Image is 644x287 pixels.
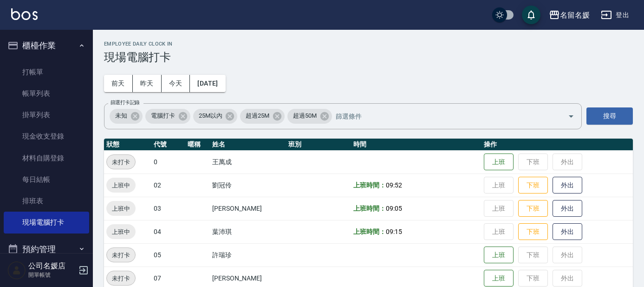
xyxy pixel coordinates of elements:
td: 05 [151,243,185,267]
td: 葉沛琪 [210,220,286,243]
button: 前天 [104,75,133,92]
button: 上班 [484,247,514,264]
button: 下班 [518,200,548,217]
span: 未打卡 [107,250,135,260]
h2: Employee Daily Clock In [104,41,633,47]
a: 帳單列表 [4,83,89,104]
h5: 公司名媛店 [28,261,76,271]
span: 未打卡 [107,274,135,283]
div: 超過25M [240,109,285,124]
button: 今天 [162,75,190,92]
img: Person [7,261,26,280]
button: 下班 [518,177,548,194]
button: 上班 [484,154,514,171]
input: 篩選條件 [333,108,552,124]
span: 25M以內 [193,111,228,120]
td: [PERSON_NAME] [210,197,286,220]
th: 時間 [351,139,481,151]
button: 名留名媛 [545,6,593,25]
label: 篩選打卡記錄 [111,99,140,106]
button: 下班 [518,223,548,240]
button: [DATE] [190,75,225,92]
td: 0 [151,150,185,174]
th: 暱稱 [185,139,210,151]
a: 現場電腦打卡 [4,212,89,233]
span: 電腦打卡 [145,111,181,120]
button: 登出 [597,7,633,24]
button: Open [564,109,579,124]
th: 班別 [286,139,351,151]
a: 打帳單 [4,61,89,83]
button: 外出 [553,177,582,194]
td: 許瑞珍 [210,243,286,267]
a: 材料自購登錄 [4,147,89,169]
img: Logo [11,8,38,20]
th: 姓名 [210,139,286,151]
a: 現金收支登錄 [4,126,89,147]
button: 上班 [484,270,514,287]
td: 02 [151,174,185,197]
b: 上班時間： [353,181,386,189]
button: 櫃檯作業 [4,33,89,58]
td: 劉冠伶 [210,174,286,197]
p: 開單帳號 [28,271,76,279]
button: 預約管理 [4,237,89,261]
div: 電腦打卡 [145,109,190,124]
button: 搜尋 [586,107,633,125]
td: 03 [151,197,185,220]
button: 外出 [553,200,582,217]
span: 未知 [110,111,133,120]
a: 每日結帳 [4,169,89,190]
span: 上班中 [106,180,136,190]
span: 未打卡 [107,157,135,167]
span: 超過25M [240,111,275,120]
div: 未知 [110,109,143,124]
button: save [522,6,540,24]
b: 上班時間： [353,228,386,235]
th: 代號 [151,139,185,151]
span: 上班中 [106,204,136,214]
div: 25M以內 [193,109,238,124]
td: 王萬成 [210,150,286,174]
b: 上班時間： [353,205,386,212]
div: 名留名媛 [560,9,590,21]
span: 09:05 [386,205,402,212]
span: 09:52 [386,181,402,189]
div: 超過50M [287,109,332,124]
button: 外出 [553,223,582,240]
th: 狀態 [104,139,151,151]
span: 上班中 [106,227,136,237]
a: 排班表 [4,190,89,212]
button: 昨天 [133,75,162,92]
th: 操作 [481,139,633,151]
td: 04 [151,220,185,243]
h3: 現場電腦打卡 [104,51,633,64]
a: 掛單列表 [4,104,89,126]
span: 09:15 [386,228,402,235]
span: 超過50M [287,111,322,120]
